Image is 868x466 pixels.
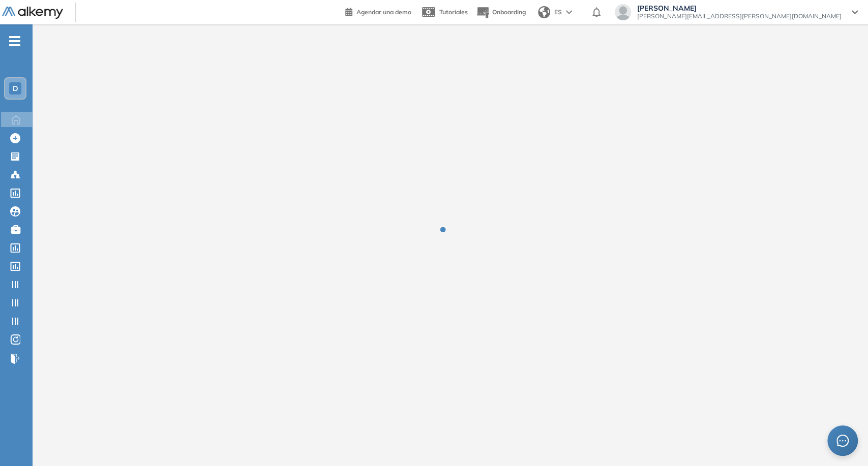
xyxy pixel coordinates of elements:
[836,434,849,447] span: message
[476,2,526,23] button: Onboarding
[9,40,20,42] i: -
[345,5,411,17] a: Agendar una demo
[637,12,842,20] span: [PERSON_NAME][EMAIL_ADDRESS][PERSON_NAME][DOMAIN_NAME]
[439,8,468,16] span: Tutoriales
[356,8,411,16] span: Agendar una demo
[2,7,63,19] img: Logo
[554,8,562,17] span: ES
[637,4,842,12] span: [PERSON_NAME]
[13,84,18,92] span: D
[538,6,550,18] img: world
[492,8,526,16] span: Onboarding
[566,10,572,14] img: arrow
